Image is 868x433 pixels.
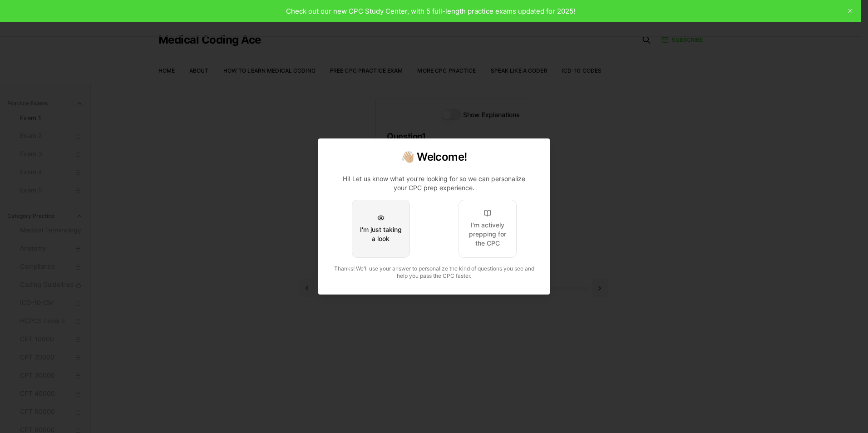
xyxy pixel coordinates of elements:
button: I'm just taking a look [352,200,410,258]
div: I'm just taking a look [360,225,402,243]
p: Hi! Let us know what you're looking for so we can personalize your CPC prep experience. [336,174,532,192]
span: Thanks! We'll use your answer to personalize the kind of questions you see and help you pass the ... [334,265,534,279]
h2: 👋🏼 Welcome! [329,150,539,164]
div: I'm actively prepping for the CPC [466,221,509,248]
button: I'm actively prepping for the CPC [459,200,517,258]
